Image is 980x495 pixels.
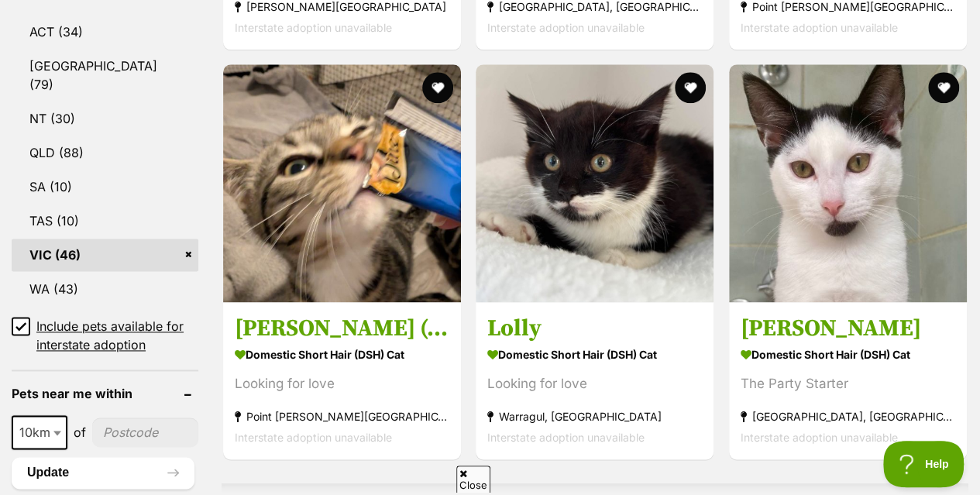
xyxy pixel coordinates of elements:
[12,273,198,305] a: WA (43)
[729,64,967,302] img: Zeb Sanderson - Domestic Short Hair (DSH) Cat
[235,21,392,34] span: Interstate adoption unavailable
[12,317,198,354] a: Include pets available for interstate adoption
[12,415,67,449] span: 10km
[741,342,955,365] strong: Domestic Short Hair (DSH) Cat
[74,423,86,442] span: of
[13,421,66,443] span: 10km
[487,313,702,342] h3: Lolly
[12,136,198,169] a: QLD (88)
[422,72,453,103] button: favourite
[223,64,461,302] img: Timmy (Bob) - Domestic Short Hair (DSH) Cat
[741,313,955,342] h3: [PERSON_NAME]
[12,170,198,203] a: SA (10)
[223,301,461,459] a: [PERSON_NAME] ([PERSON_NAME]) Domestic Short Hair (DSH) Cat Looking for love Point [PERSON_NAME][...
[487,405,702,426] strong: Warragul, [GEOGRAPHIC_DATA]
[235,342,449,365] strong: Domestic Short Hair (DSH) Cat
[235,313,449,342] h3: [PERSON_NAME] ([PERSON_NAME])
[12,205,198,237] a: TAS (10)
[487,373,702,394] div: Looking for love
[12,239,198,271] a: VIC (46)
[12,457,194,488] button: Update
[676,72,707,103] button: favourite
[235,373,449,394] div: Looking for love
[741,21,898,34] span: Interstate adoption unavailable
[456,466,490,493] span: Close
[741,405,955,426] strong: [GEOGRAPHIC_DATA], [GEOGRAPHIC_DATA]
[741,373,955,394] div: The Party Starter
[741,430,898,443] span: Interstate adoption unavailable
[487,21,645,34] span: Interstate adoption unavailable
[476,64,714,302] img: Lolly - Domestic Short Hair (DSH) Cat
[235,405,449,426] strong: Point [PERSON_NAME][GEOGRAPHIC_DATA]
[487,430,645,443] span: Interstate adoption unavailable
[476,301,714,459] a: Lolly Domestic Short Hair (DSH) Cat Looking for love Warragul, [GEOGRAPHIC_DATA] Interstate adopt...
[12,50,198,101] a: [GEOGRAPHIC_DATA] (79)
[12,102,198,135] a: NT (30)
[92,418,198,447] input: postcode
[12,387,198,400] header: Pets near me within
[235,430,392,443] span: Interstate adoption unavailable
[12,15,198,48] a: ACT (34)
[487,342,702,365] strong: Domestic Short Hair (DSH) Cat
[928,72,959,103] button: favourite
[883,441,965,487] iframe: Help Scout Beacon - Open
[729,301,967,459] a: [PERSON_NAME] Domestic Short Hair (DSH) Cat The Party Starter [GEOGRAPHIC_DATA], [GEOGRAPHIC_DATA...
[36,317,198,354] span: Include pets available for interstate adoption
